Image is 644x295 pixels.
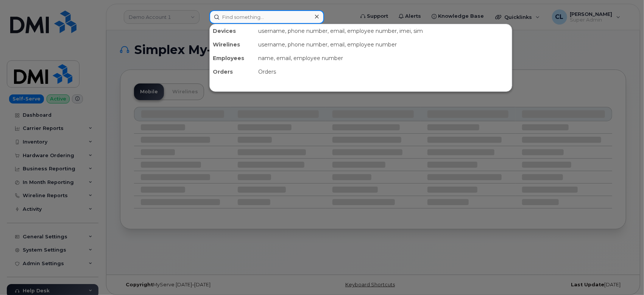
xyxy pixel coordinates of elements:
div: Orders [210,65,255,79]
div: name, email, employee number [255,51,512,65]
div: Orders [255,65,512,79]
div: Devices [210,24,255,38]
div: Employees [210,51,255,65]
div: Wirelines [210,38,255,51]
div: username, phone number, email, employee number [255,38,512,51]
div: username, phone number, email, employee number, imei, sim [255,24,512,38]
